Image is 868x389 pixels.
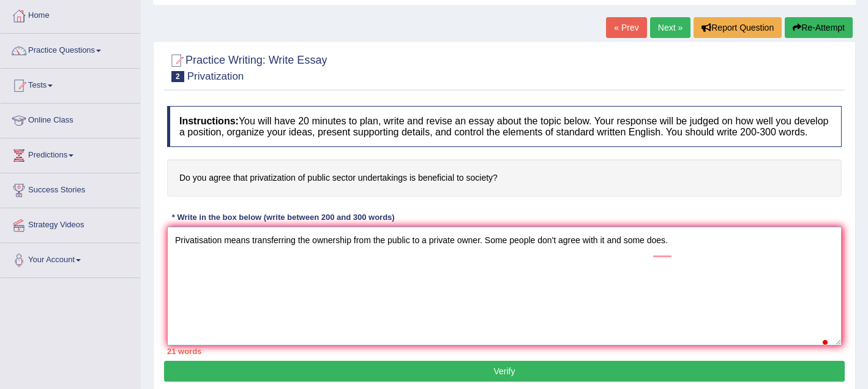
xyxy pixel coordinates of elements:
span: 2 [171,71,184,82]
a: Tests [1,69,140,99]
a: Success Stories [1,173,140,204]
a: Strategy Videos [1,208,140,239]
button: Verify [164,361,845,382]
button: Re-Attempt [785,17,853,38]
b: Instructions: [179,116,239,126]
h4: You will have 20 minutes to plan, write and revise an essay about the topic below. Your response ... [167,106,842,147]
a: Predictions [1,138,140,169]
a: Practice Questions [1,34,140,64]
button: Report Question [694,17,782,38]
h4: Do you agree that privatization of public sector undertakings is beneficial to society? [167,159,842,197]
textarea: To enrich screen reader interactions, please activate Accessibility in Grammarly extension settings [167,227,842,346]
a: Your Account [1,243,140,274]
a: « Prev [606,17,646,38]
a: Next » [650,17,690,38]
small: Privatization [187,70,244,82]
h2: Practice Writing: Write Essay [167,51,327,82]
div: * Write in the box below (write between 200 and 300 words) [167,212,399,224]
a: Online Class [1,104,140,134]
div: 21 words [167,346,842,357]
